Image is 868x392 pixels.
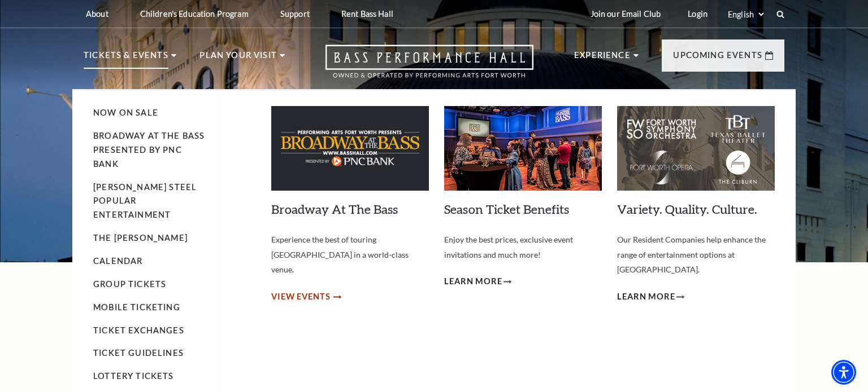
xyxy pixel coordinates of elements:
[271,290,340,304] a: View Events
[93,108,158,117] a: Now On Sale
[617,106,775,191] img: Variety. Quality. Culture.
[93,233,188,243] a: The [PERSON_NAME]
[831,360,856,385] div: Accessibility Menu
[93,325,184,335] a: Ticket Exchanges
[444,275,511,289] a: Learn More Season Ticket Benefits
[617,232,775,278] p: Our Resident Companies help enhance the range of entertainment options at [GEOGRAPHIC_DATA].
[271,106,429,191] img: Broadway At The Bass
[280,9,310,19] p: Support
[93,371,174,381] a: Lottery Tickets
[271,201,398,217] a: Broadway At The Bass
[93,256,142,266] a: Calendar
[617,290,675,304] span: Learn More
[726,9,766,20] select: Select:
[444,201,569,217] a: Season Ticket Benefits
[93,182,197,220] a: [PERSON_NAME] Steel Popular Entertainment
[93,302,180,312] a: Mobile Ticketing
[84,49,168,69] p: Tickets & Events
[444,232,602,262] p: Enjoy the best prices, exclusive event invitations and much more!
[93,131,205,169] a: Broadway At The Bass presented by PNC Bank
[574,49,631,69] p: Experience
[444,106,602,191] img: Season Ticket Benefits
[86,9,108,19] p: About
[93,348,184,358] a: Ticket Guidelines
[285,45,574,89] a: Open this option
[93,279,166,289] a: Group Tickets
[271,232,429,278] p: Experience the best of touring [GEOGRAPHIC_DATA] in a world-class venue.
[444,275,502,289] span: Learn More
[673,49,762,69] p: Upcoming Events
[341,9,393,19] p: Rent Bass Hall
[140,9,249,19] p: Children's Education Program
[617,201,757,217] a: Variety. Quality. Culture.
[199,49,277,69] p: Plan Your Visit
[617,290,684,304] a: Learn More Variety. Quality. Culture.
[271,290,331,304] span: View Events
